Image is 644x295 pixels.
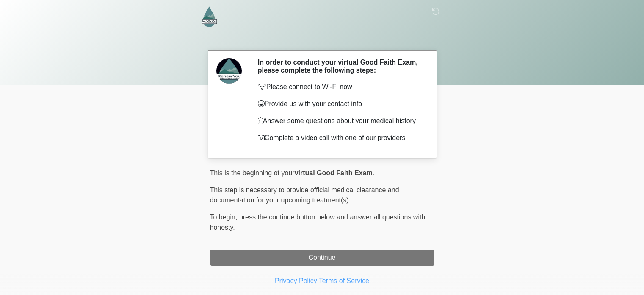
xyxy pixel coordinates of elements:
[317,277,319,284] a: |
[210,169,295,177] span: This is the beginning of your
[202,6,217,27] img: RenewYou IV Hydration and Wellness Logo
[319,277,369,284] a: Terms of Service
[258,99,422,109] p: Provide us with your contact info
[258,58,422,74] h2: In order to conduct your virtual Good Faith Exam, please complete the following steps:
[210,214,239,221] span: To begin,
[204,31,441,46] h1: ‎ ‎ ‎
[216,58,242,84] img: Agent Avatar
[373,169,374,177] span: .
[258,82,422,92] p: Please connect to Wi-Fi now
[295,169,373,177] strong: virtual Good Faith Exam
[210,214,426,231] span: press the continue button below and answer all questions with honesty.
[210,186,399,204] span: This step is necessary to provide official medical clearance and documentation for your upcoming ...
[258,116,422,126] p: Answer some questions about your medical history
[275,277,317,284] a: Privacy Policy
[258,133,422,143] p: Complete a video call with one of our providers
[210,250,434,266] button: Continue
